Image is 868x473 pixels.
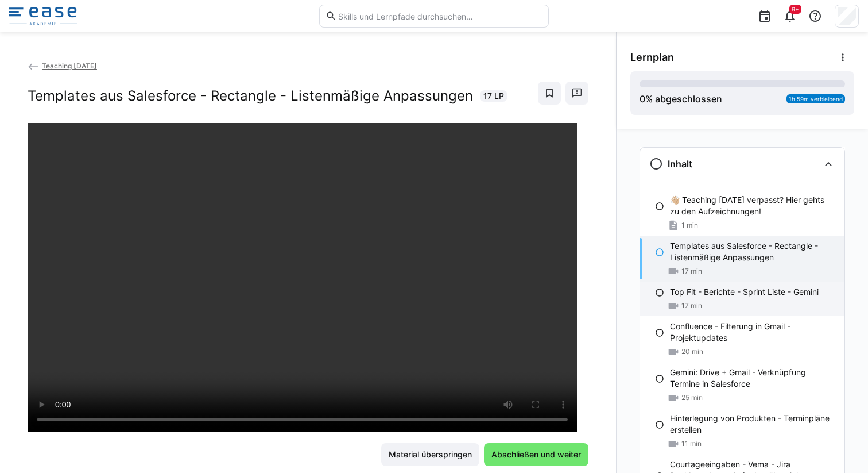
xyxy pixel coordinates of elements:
[42,61,97,70] span: Teaching [DATE]
[630,51,674,64] span: Lernplan
[670,240,835,263] p: Templates aus Salesforce - Rectangle - Listenmäßige Anpassungen
[681,347,703,356] span: 20 min
[681,301,702,310] span: 17 min
[490,449,583,460] span: Abschließen und weiter
[640,92,722,106] div: % abgeschlossen
[668,158,692,170] h3: Inhalt
[381,443,479,466] button: Material überspringen
[670,321,835,344] p: Confluence - Filterung in Gmail - Projektupdates
[387,449,474,460] span: Material überspringen
[792,6,799,13] span: 9+
[28,87,473,105] h2: Templates aus Salesforce - Rectangle - Listenmäßige Anpassungen
[681,221,698,230] span: 1 min
[789,95,843,102] span: 1h 59m verbleibend
[681,439,702,448] span: 11 min
[337,11,542,21] input: Skills und Lernpfade durchsuchen…
[681,393,703,402] span: 25 min
[670,413,835,436] p: Hinterlegung von Produkten - Terminpläne erstellen
[640,93,645,105] span: 0
[670,286,819,298] p: Top Fit - Berichte - Sprint Liste - Gemini
[681,267,702,276] span: 17 min
[28,61,97,70] a: Teaching [DATE]
[670,194,835,217] p: 👋🏼 Teaching [DATE] verpasst? Hier gehts zu den Aufzeichnungen!
[483,90,504,102] span: 17 LP
[670,367,835,390] p: Gemini: Drive + Gmail - Verknüpfung Termine in Salesforce
[484,443,588,466] button: Abschließen und weiter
